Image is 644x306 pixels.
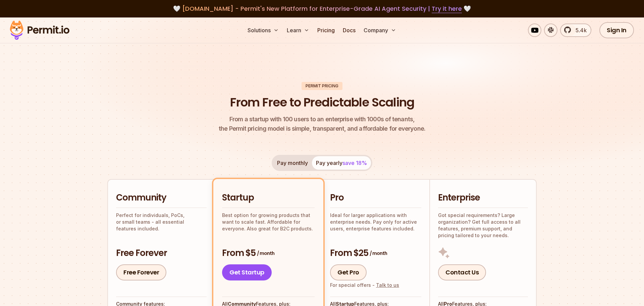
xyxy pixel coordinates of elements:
[361,24,399,37] button: Company
[230,94,414,111] h1: From Free to Predictable Scaling
[572,26,587,34] span: 5.4k
[219,115,425,133] p: the Permit pricing model is simple, transparent, and affordable for everyone.
[284,24,312,37] button: Learn
[222,247,315,259] h3: From $5
[438,212,528,239] p: Got special requirements? Large organization? Get full access to all features, premium support, a...
[330,192,421,204] h2: Pro
[432,4,462,13] a: Try it here
[438,264,486,280] a: Contact Us
[222,264,272,280] a: Get Startup
[116,264,166,280] a: Free Forever
[330,247,421,259] h3: From $25
[16,4,628,13] div: 🤍 🤍
[222,192,315,204] h2: Startup
[599,22,634,38] a: Sign In
[182,4,462,13] span: [DOMAIN_NAME] - Permit's New Platform for Enterprise-Grade AI Agent Security |
[222,212,315,232] p: Best option for growing products that want to scale fast. Affordable for everyone. Also great for...
[438,192,528,204] h2: Enterprise
[315,24,337,37] a: Pricing
[116,247,207,259] h3: Free Forever
[560,24,591,37] a: 5.4k
[330,282,399,289] div: For special offers -
[376,282,399,288] a: Talk to us
[116,212,207,232] p: Perfect for individuals, PoCs, or small teams - all essential features included.
[340,24,358,37] a: Docs
[219,115,425,124] span: From a startup with 100 users to an enterprise with 1000s of tenants,
[116,192,207,204] h2: Community
[257,250,274,257] span: / month
[245,24,281,37] button: Solutions
[370,250,387,257] span: / month
[302,82,342,90] div: Permit Pricing
[7,19,72,42] img: Permit logo
[330,212,421,232] p: Ideal for larger applications with enterprise needs. Pay only for active users, enterprise featur...
[330,264,367,280] a: Get Pro
[273,156,312,170] button: Pay monthly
